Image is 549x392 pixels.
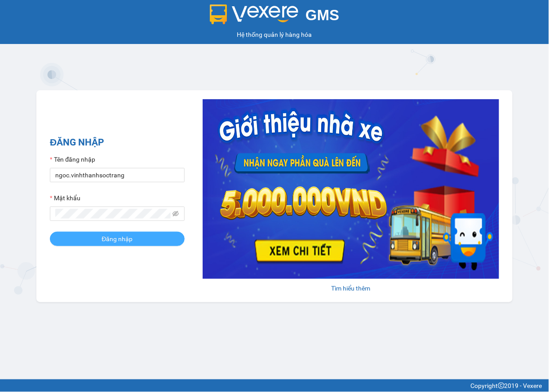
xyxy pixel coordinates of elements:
input: Tên đăng nhập [50,168,185,182]
label: Mật khẩu [50,193,80,203]
span: copyright [498,383,505,389]
h2: ĐĂNG NHẬP [50,135,185,150]
span: Đăng nhập [102,234,133,244]
div: Hệ thống quản lý hàng hóa [2,30,547,40]
a: GMS [210,13,340,21]
span: GMS [305,7,339,23]
span: eye-invisible [173,211,179,217]
div: Tìm hiểu thêm [203,283,499,293]
input: Mật khẩu [55,209,171,219]
label: Tên đăng nhập [50,154,95,164]
button: Đăng nhập [50,232,185,246]
img: logo 2 [210,4,299,24]
div: Copyright 2019 - Vexere [7,381,542,391]
img: banner-0 [203,99,499,279]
